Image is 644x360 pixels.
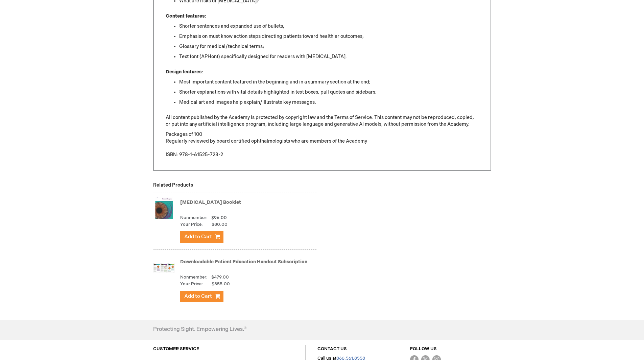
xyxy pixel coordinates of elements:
[317,346,347,352] a: CONTACT US
[211,274,229,280] span: $479.00
[166,114,479,128] p: All content published by the Academy is protected by copyright law and the Terms of Service. This...
[180,199,241,205] a: [MEDICAL_DATA] Booklet
[179,79,479,86] li: Most important content featured in the beginning and in a summary section at the end;
[179,89,479,96] li: Shorter explanations with vital details highlighted in text boxes, pull quotes and sidebars;
[179,99,479,106] li: Medical art and images help explain/illustrate key messages.
[204,281,230,287] span: $355.00
[180,259,307,265] a: Downloadable Patient Education Handout Subscription
[153,254,175,281] img: Downloadable Patient Education Handout Subscription
[180,231,223,243] button: Add to Cart
[410,346,437,352] a: FOLLOW US
[184,293,212,299] span: Add to Cart
[166,13,206,19] strong: Content features:
[211,215,227,220] span: $96.00
[180,291,223,302] button: Add to Cart
[180,215,208,221] strong: Nonmember:
[166,69,203,75] strong: Design features:
[179,53,479,60] li: Text font (APHont) specifically designed for readers with [MEDICAL_DATA].
[180,221,203,228] strong: Your Price:
[153,346,199,352] a: CUSTOMER SERVICE
[179,43,479,50] li: Glossary for medical/technical terms;
[166,131,479,158] p: Packages of 100 Regularly reviewed by board certified ophthalmologists who are members of the Aca...
[179,23,479,30] li: Shorter sentences and expanded use of bullets;
[153,327,246,333] h4: Protecting Sight. Empowering Lives.®
[180,281,203,287] strong: Your Price:
[204,221,228,228] span: $80.00
[179,33,479,40] li: Emphasis on must know action steps directing patients toward healthier outcomes;
[180,274,208,281] strong: Nonmember:
[184,234,212,240] span: Add to Cart
[153,195,175,222] img: Cataract Surgery Booklet
[153,182,193,188] strong: Related Products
